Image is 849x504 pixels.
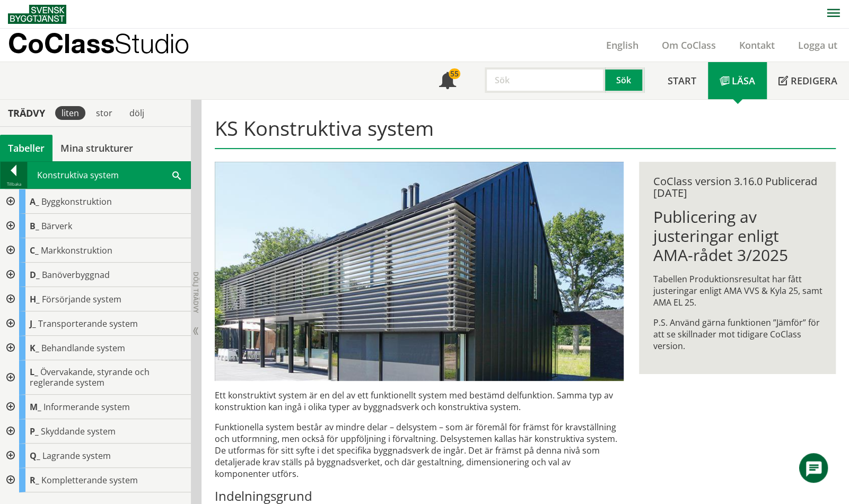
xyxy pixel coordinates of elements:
div: 55 [449,68,460,79]
span: R_ [30,474,39,486]
span: Kompletterande system [41,474,138,486]
h1: Publicering av justeringar enligt AMA-rådet 3/2025 [653,207,822,265]
span: K_ [30,342,39,354]
a: CoClassStudio [8,29,212,62]
a: Mina strukturer [52,135,141,161]
p: Tabellen Produktionsresultat har fått justeringar enligt AMA VVS & Kyla 25, samt AMA EL 25. [653,273,822,308]
a: 55 [427,62,468,99]
span: J_ [30,318,36,329]
span: Banöverbyggnad [42,269,110,281]
span: Start [668,74,696,87]
p: Ett konstruktivt system är en del av ett funktionellt system med bestämd delfunktion. Samma typ a... [215,389,624,413]
span: D_ [30,269,40,281]
span: Skyddande system [41,425,116,437]
span: C_ [30,245,39,256]
span: Lagrande system [42,450,111,462]
div: CoClass version 3.16.0 Publicerad [DATE] [653,176,822,199]
span: Försörjande system [42,293,121,305]
img: structural-solar-shading.jpg [215,162,624,381]
p: CoClass [8,37,189,49]
span: Läsa [732,74,755,87]
button: Sök [605,67,644,93]
span: Studio [115,28,189,59]
span: M_ [30,401,41,413]
a: Läsa [708,62,767,99]
div: Tillbaka [1,180,27,188]
span: Notifikationer [439,73,456,90]
a: Logga ut [786,39,849,51]
h1: KS Konstruktiva system [215,116,836,149]
div: stor [90,106,119,120]
div: liten [55,106,85,120]
a: Om CoClass [650,39,728,51]
span: Bärverk [41,220,72,232]
img: Svensk Byggtjänst [8,5,66,24]
a: Redigera [767,62,849,99]
div: Trädvy [2,107,51,119]
span: Behandlande system [41,342,125,354]
span: Transporterande system [38,318,138,329]
span: Byggkonstruktion [41,196,112,207]
span: P_ [30,425,39,437]
span: A_ [30,196,39,207]
span: Informerande system [43,401,130,413]
span: Q_ [30,450,40,462]
div: Konstruktiva system [28,162,190,188]
span: Redigera [791,74,837,87]
div: dölj [123,106,151,120]
span: Övervakande, styrande och reglerande system [30,366,150,388]
span: B_ [30,220,39,232]
a: English [594,39,650,51]
span: Markkonstruktion [41,245,112,256]
input: Sök [485,67,605,93]
span: Dölj trädvy [191,272,200,313]
a: Kontakt [728,39,786,51]
a: Start [656,62,708,99]
h3: Indelningsgrund [215,488,624,504]
p: Funktionella system består av mindre delar – delsystem – som är föremål för främst för krav­ställ... [215,421,624,480]
span: Sök i tabellen [172,169,181,180]
p: P.S. Använd gärna funktionen ”Jämför” för att se skillnader mot tidigare CoClass version. [653,317,822,352]
span: L_ [30,366,38,378]
span: H_ [30,293,40,305]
